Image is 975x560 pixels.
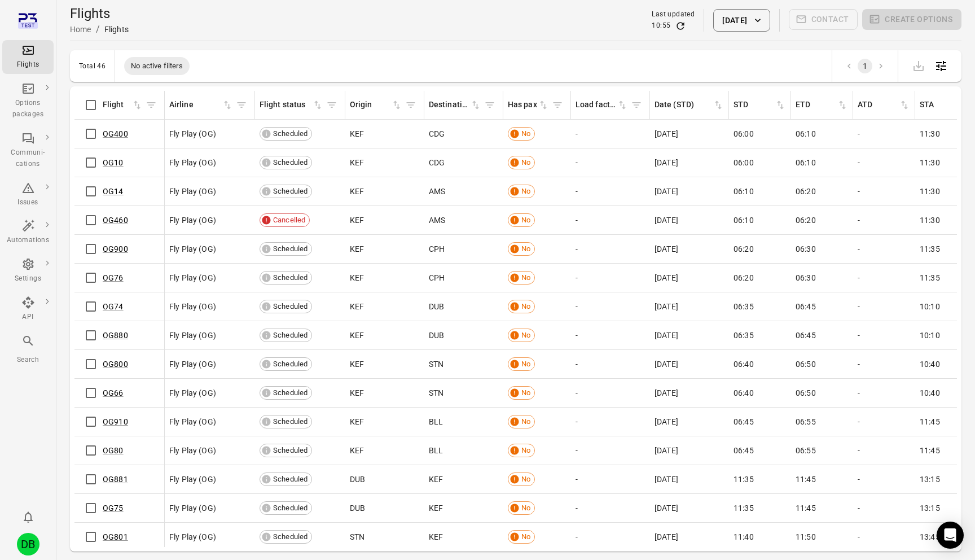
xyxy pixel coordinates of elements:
button: page 1 [858,59,872,73]
div: 10:55 [652,20,670,32]
span: Scheduled [269,301,311,312]
span: No [517,330,534,341]
span: No [517,387,534,399]
span: DUB [429,330,444,341]
span: Scheduled [269,128,311,139]
button: Filter by flight [143,97,160,113]
div: - [858,358,911,370]
span: 10:10 [920,301,940,312]
span: Fly Play (OG) [169,186,216,197]
span: No [517,502,534,514]
button: Filter by airline [233,97,250,113]
a: API [2,292,54,326]
div: Search [7,355,49,366]
span: 06:10 [734,186,754,197]
a: Automations [2,216,54,250]
span: [DATE] [655,531,678,542]
span: 06:20 [796,186,816,197]
span: Filter by load factor [628,97,645,113]
span: KEF [350,358,364,370]
span: ATD [858,99,910,111]
span: Scheduled [269,186,311,197]
span: 11:30 [920,128,940,139]
span: 11:45 [796,474,816,485]
span: Fly Play (OG) [169,474,216,485]
span: 11:40 [734,531,754,542]
span: No [517,474,534,485]
span: [DATE] [655,243,678,255]
a: OG910 [103,417,128,426]
div: Sort by flight in ascending order [103,99,143,111]
span: DUB [350,474,365,485]
div: - [576,215,645,226]
span: 06:20 [796,215,816,226]
div: - [858,330,911,341]
div: Sort by date (STD) in ascending order [655,99,724,111]
button: Refresh data [675,20,686,32]
span: 06:00 [734,128,754,139]
span: 11:30 [920,157,940,168]
span: KEF [429,531,443,542]
div: - [576,301,645,312]
div: STD [734,99,775,111]
div: - [576,502,645,514]
span: [DATE] [655,445,678,456]
span: Scheduled [269,358,311,370]
span: Fly Play (OG) [169,243,216,255]
span: No [517,272,534,283]
span: 11:30 [920,186,940,197]
span: 06:55 [796,416,816,427]
div: Flight status [260,99,312,111]
div: Sort by destination in ascending order [429,99,481,111]
div: Sort by load factor in ascending order [576,99,628,111]
button: Filter by flight status [323,97,340,113]
span: CPH [429,243,445,255]
div: Last updated [652,9,695,20]
a: Home [70,25,91,34]
span: 10:40 [920,387,940,399]
a: OG74 [103,302,124,311]
span: KEF [429,474,443,485]
div: - [858,215,911,226]
span: Scheduled [269,243,311,255]
div: - [576,445,645,456]
button: Filter by has pax [549,97,566,113]
span: Scheduled [269,416,311,427]
span: Scheduled [269,474,311,485]
span: KEF [350,157,364,168]
a: Communi-cations [2,128,54,173]
span: KEF [350,186,364,197]
span: KEF [350,416,364,427]
div: - [858,445,911,456]
span: [DATE] [655,128,678,139]
span: 13:15 [920,502,940,514]
div: Sort by has pax in ascending order [508,99,549,111]
span: KEF [350,445,364,456]
span: STA [920,99,972,111]
span: Load factor [576,99,628,111]
span: [DATE] [655,387,678,399]
span: KEF [350,128,364,139]
div: Communi-cations [7,147,49,170]
div: Destination [429,99,470,111]
div: Issues [7,197,49,208]
span: No [517,128,534,139]
span: Fly Play (OG) [169,128,216,139]
span: Please make a selection to create communications [789,9,858,32]
span: 10:40 [920,358,940,370]
span: No [517,301,534,312]
button: Open table configuration [930,55,952,77]
div: Sort by airline in ascending order [169,99,233,111]
span: 06:55 [796,445,816,456]
span: Fly Play (OG) [169,358,216,370]
div: - [576,243,645,255]
div: - [858,301,911,312]
span: Cancelled [269,215,309,226]
span: No [517,157,534,168]
span: 06:50 [796,387,816,399]
span: Please make a selection to create an option package [862,9,961,32]
div: - [858,128,911,139]
span: Destination [429,99,481,111]
div: Origin [350,99,391,111]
